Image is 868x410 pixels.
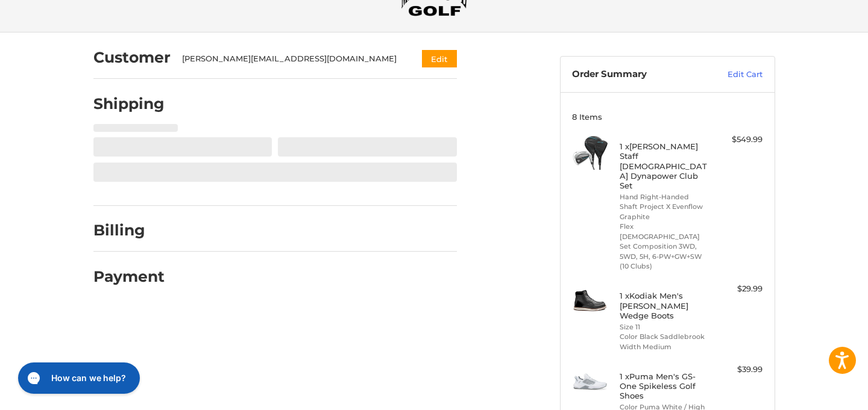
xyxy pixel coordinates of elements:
li: Hand Right-Handed [620,192,712,202]
li: Width Medium [620,342,712,352]
button: Edit [422,50,457,67]
h3: 8 Items [572,112,763,122]
h2: Shipping [93,95,165,113]
a: Edit Cart [702,69,763,81]
h2: Payment [93,267,165,286]
li: Flex [DEMOGRAPHIC_DATA] [620,222,712,241]
li: Shaft Project X Evenflow Graphite [620,202,712,222]
h2: Billing [93,221,164,240]
iframe: Gorgias live chat messenger [12,358,143,398]
h2: Customer [93,48,171,67]
div: [PERSON_NAME][EMAIL_ADDRESS][DOMAIN_NAME] [182,53,398,65]
div: $29.99 [715,283,763,295]
li: Color Black Saddlebrook [620,332,712,342]
h4: 1 x Kodiak Men's [PERSON_NAME] Wedge Boots [620,291,712,320]
iframe: Google Customer Reviews [769,377,868,410]
h4: 1 x [PERSON_NAME] Staff [DEMOGRAPHIC_DATA] Dynapower Club Set [620,141,712,190]
h4: 1 x Puma Men's GS-One Spikeless Golf Shoes [620,371,712,401]
li: Size 11 [620,322,712,332]
div: $39.99 [715,364,763,376]
div: $549.99 [715,134,763,146]
h3: Order Summary [572,69,702,81]
li: Set Composition 3WD, 5WD, 5H, 6-PW+GW+SW (10 Clubs) [620,241,712,272]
